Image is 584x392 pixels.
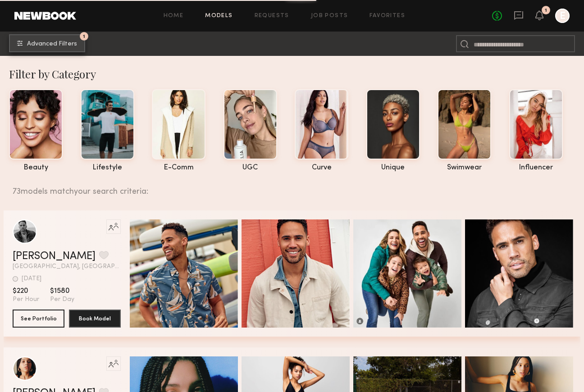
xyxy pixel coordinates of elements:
div: e-comm [152,164,205,172]
button: 1Advanced Filters [9,34,85,52]
div: swimwear [438,164,491,172]
div: influencer [509,164,563,172]
div: unique [366,164,420,172]
div: Filter by Category [9,67,584,81]
span: $220 [13,287,39,296]
a: Models [205,13,233,19]
span: Per Hour [13,296,39,304]
a: E [555,9,570,23]
span: 1 [83,34,85,38]
div: curve [295,164,348,172]
span: $1580 [50,287,74,296]
a: Favorites [370,13,405,19]
button: Book Model [69,310,121,328]
a: Job Posts [311,13,348,19]
a: Requests [255,13,289,19]
a: Home [164,13,184,19]
div: 1 [545,8,547,13]
div: [DATE] [22,276,41,282]
span: Advanced Filters [27,41,77,47]
div: beauty [9,164,63,172]
div: 73 models match your search criteria: [13,177,573,196]
span: [GEOGRAPHIC_DATA], [GEOGRAPHIC_DATA] [13,264,121,270]
a: [PERSON_NAME] [13,251,96,262]
button: See Portfolio [13,310,64,328]
div: UGC [224,164,277,172]
span: Per Day [50,296,74,304]
div: lifestyle [81,164,134,172]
